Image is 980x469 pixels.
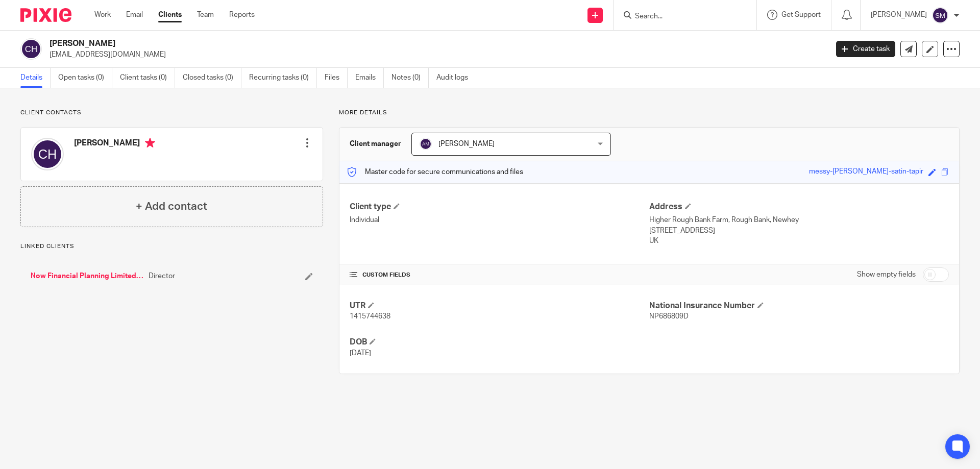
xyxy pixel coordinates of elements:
img: svg%3E [420,138,432,150]
h4: CUSTOM FIELDS [350,271,649,279]
h4: National Insurance Number [649,301,949,311]
span: Director [149,271,175,281]
a: Clients [158,10,182,20]
img: svg%3E [932,7,948,23]
h2: [PERSON_NAME] [50,38,667,49]
h4: [PERSON_NAME] [74,138,155,151]
h4: DOB [350,337,649,348]
a: Recurring tasks (0) [249,68,317,88]
p: Client contacts [20,109,323,117]
i: Primary [145,138,155,148]
div: messy-[PERSON_NAME]-satin-tapir [809,166,923,178]
a: Notes (0) [391,68,429,88]
label: Show empty fields [857,269,916,280]
h4: Address [649,202,949,212]
p: More details [339,109,960,117]
img: svg%3E [31,138,64,170]
a: Emails [355,68,384,88]
h4: UTR [350,301,649,311]
h4: + Add contact [136,199,207,214]
p: Higher Rough Bank Farm, Rough Bank, Newhey [649,215,949,225]
h3: Client manager [350,139,401,149]
input: Search [634,12,726,21]
span: Get Support [781,11,821,18]
a: Create task [836,41,895,57]
h4: Client type [350,202,649,212]
span: NP686809D [649,313,689,320]
span: [DATE] [350,350,371,357]
img: Pixie [20,8,71,22]
p: UK [649,236,949,246]
a: Reports [229,10,255,20]
a: Files [325,68,348,88]
a: Work [94,10,111,20]
p: [PERSON_NAME] [871,10,927,20]
p: Linked clients [20,242,323,251]
a: Client tasks (0) [120,68,175,88]
a: Team [197,10,214,20]
p: Individual [350,215,649,225]
a: Open tasks (0) [58,68,112,88]
span: [PERSON_NAME] [438,140,495,147]
p: [STREET_ADDRESS] [649,226,949,236]
p: Master code for secure communications and files [347,167,523,177]
p: [EMAIL_ADDRESS][DOMAIN_NAME] [50,50,821,60]
a: Closed tasks (0) [183,68,241,88]
img: svg%3E [20,38,42,60]
a: Details [20,68,51,88]
a: Email [126,10,143,20]
a: Now Financial Planning Limited (New Co) [31,271,143,281]
a: Audit logs [436,68,476,88]
span: 1415744638 [350,313,390,320]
